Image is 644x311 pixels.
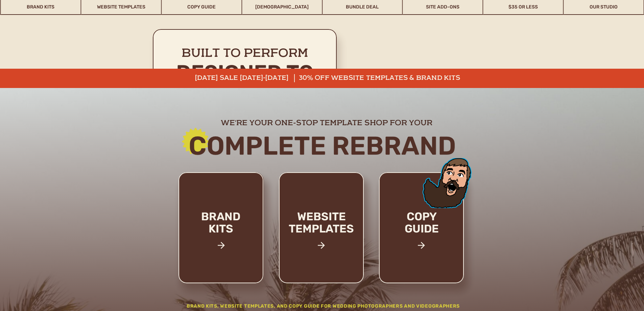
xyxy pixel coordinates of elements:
[277,210,366,249] a: website templates
[161,61,329,85] h2: Designed to
[155,83,335,116] h2: stand out
[173,118,481,126] h2: we're your one-stop template shop for your
[390,210,453,258] a: copy guide
[161,47,329,62] h2: Built to perform
[140,132,505,159] h2: Complete rebrand
[192,210,249,258] a: brand kits
[299,74,467,82] a: 30% off website templates & brand kits
[195,74,311,82] a: [DATE] sale [DATE]-[DATE]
